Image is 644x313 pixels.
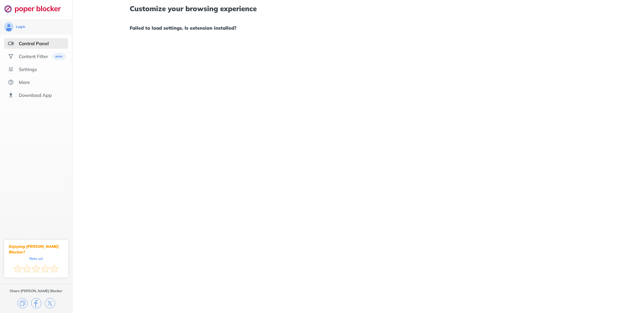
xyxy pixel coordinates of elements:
div: Rate us! [29,257,43,260]
div: Content Filter [19,53,48,59]
img: logo-webpage.svg [4,5,67,13]
div: Enjoying [PERSON_NAME] Blocker? [9,244,63,255]
img: social.svg [8,53,14,59]
div: Download App [19,92,52,98]
h1: Customize your browsing experience [130,5,587,12]
img: copy.svg [17,298,28,308]
div: Settings [19,66,37,72]
img: x.svg [45,298,55,308]
div: More [19,79,30,85]
img: facebook.svg [31,298,41,308]
div: Share [PERSON_NAME] Blocker [10,289,62,293]
img: settings.svg [8,66,14,72]
img: menuBanner.svg [50,53,64,60]
div: Control Panel [19,41,49,46]
img: about.svg [8,79,14,85]
h1: Failed to load settings. Is extension installed? [130,24,587,32]
img: download-app.svg [8,92,14,98]
div: Login [16,24,25,29]
img: avatar.svg [4,22,13,31]
img: features-selected.svg [8,41,14,46]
